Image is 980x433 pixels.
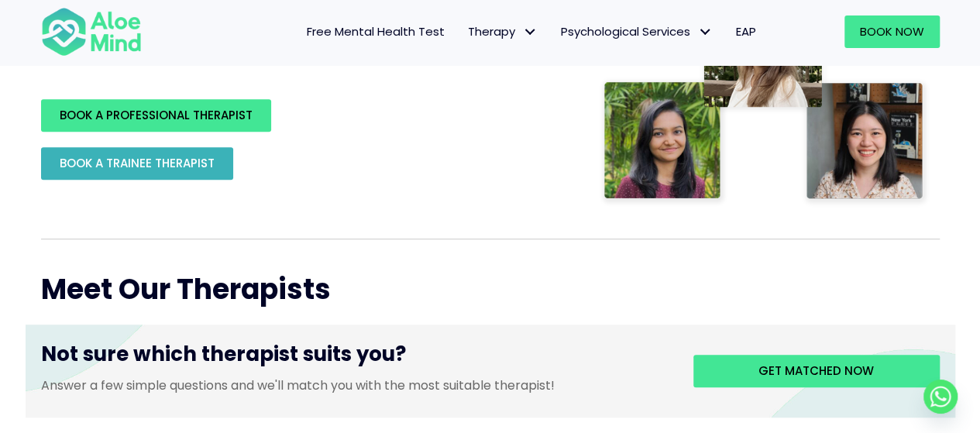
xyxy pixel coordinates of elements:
img: Aloe mind Logo [41,6,142,57]
span: Psychological Services [561,23,713,40]
h3: Not sure which therapist suits you? [41,340,670,376]
span: Meet Our Therapists [41,270,331,309]
a: EAP [724,15,768,48]
span: Book Now [860,23,924,40]
a: Free Mental Health Test [295,15,456,48]
span: Therapy [468,23,538,40]
span: Get matched now [758,363,874,379]
a: BOOK A PROFESSIONAL THERAPIST [41,99,271,132]
span: Free Mental Health Test [307,23,445,40]
a: BOOK A TRAINEE THERAPIST [41,147,233,180]
nav: Menu [162,15,768,48]
span: BOOK A PROFESSIONAL THERAPIST [60,107,253,123]
p: Answer a few simple questions and we'll match you with the most suitable therapist! [41,376,670,394]
span: Psychological Services: submenu [694,21,717,43]
span: EAP [736,23,756,40]
a: Get matched now [693,355,940,387]
a: Book Now [844,15,940,48]
a: Psychological ServicesPsychological Services: submenu [549,15,724,48]
a: Whatsapp [923,380,958,414]
a: TherapyTherapy: submenu [456,15,549,48]
span: BOOK A TRAINEE THERAPIST [60,155,215,171]
span: Therapy: submenu [519,21,542,43]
